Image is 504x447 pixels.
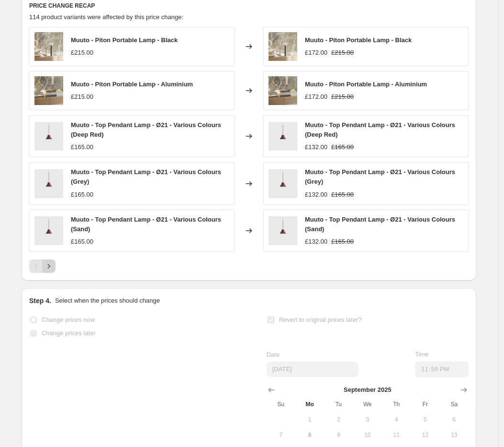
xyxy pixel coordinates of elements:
[324,397,353,412] th: Tuesday
[269,216,297,245] img: TOPPENDANTLAMPs2_80x.jpg
[34,169,63,198] img: TOPPENDANTLAMPs2_80x.jpg
[353,412,382,427] button: Wednesday September 3 2025
[34,216,63,245] img: TOPPENDANTLAMPs2_80x.jpg
[305,48,327,58] div: £172.00
[267,427,295,443] button: Sunday September 7 2025
[386,416,407,423] span: 4
[411,427,439,443] button: Friday September 12 2025
[414,431,436,439] span: 12
[444,416,465,423] span: 6
[382,427,411,443] button: Thursday September 11 2025
[42,316,95,323] span: Change prices now
[324,427,353,443] button: Tuesday September 9 2025
[71,81,193,88] span: Muuto - Piton Portable Lamp - Aluminium
[415,351,428,358] span: Time
[71,237,93,247] div: £165.00
[414,416,436,423] span: 5
[357,416,378,423] span: 3
[324,412,353,427] button: Tuesday September 2 2025
[328,431,349,439] span: 9
[414,400,436,408] span: Fr
[71,36,178,44] span: Muuto - Piton Portable Lamp - Black
[71,121,221,138] span: Muuto - Top Pendant Lamp - Ø21 - Various Colours (Deep Red)
[305,121,455,138] span: Muuto - Top Pendant Lamp - Ø21 - Various Colours (Deep Red)
[305,92,327,102] div: £172.00
[357,400,378,408] span: We
[269,122,297,151] img: TOPPENDANTLAMPs2_80x.jpg
[29,296,51,306] h2: Step 4.
[29,2,469,10] h6: PRICE CHANGE RECAP
[269,32,297,61] img: piton1_80x.jpg
[269,76,297,105] img: 17107-en-piton-lamp-aluminum-with-cord-org_80x.jpg
[29,259,56,273] nav: Pagination
[331,142,354,152] strike: £165.00
[444,431,465,439] span: 13
[328,400,349,408] span: Tu
[71,216,221,233] span: Muuto - Top Pendant Lamp - Ø21 - Various Colours (Sand)
[305,190,327,200] div: £132.00
[353,427,382,443] button: Wednesday September 10 2025
[71,48,93,58] div: £215.00
[267,397,295,412] th: Sunday
[457,383,470,397] button: Show next month, October 2025
[34,32,63,61] img: piton1_80x.jpg
[34,76,63,105] img: 17107-en-piton-lamp-aluminum-with-cord-org_80x.jpg
[382,397,411,412] th: Thursday
[29,13,183,21] span: 114 product variants were affected by this price change:
[299,416,320,423] span: 1
[386,431,407,439] span: 11
[305,36,412,44] span: Muuto - Piton Portable Lamp - Black
[305,237,327,247] div: £132.00
[305,142,327,152] div: £132.00
[269,169,297,198] img: TOPPENDANTLAMPs2_80x.jpg
[299,400,320,408] span: Mo
[305,81,427,88] span: Muuto - Piton Portable Lamp - Aluminium
[71,190,93,200] div: £165.00
[270,400,291,408] span: Su
[267,351,280,358] span: Date
[415,361,469,377] input: 12:00
[267,362,358,377] input: 9/8/2025
[444,400,465,408] span: Sa
[440,397,469,412] th: Saturday
[328,416,349,423] span: 2
[353,397,382,412] th: Wednesday
[357,431,378,439] span: 10
[331,92,354,102] strike: £215.00
[270,431,291,439] span: 7
[71,168,221,185] span: Muuto - Top Pendant Lamp - Ø21 - Various Colours (Grey)
[55,296,160,306] p: Select when the prices should change
[295,397,324,412] th: Monday
[305,216,455,233] span: Muuto - Top Pendant Lamp - Ø21 - Various Colours (Sand)
[305,168,455,185] span: Muuto - Top Pendant Lamp - Ø21 - Various Colours (Grey)
[299,431,320,439] span: 8
[42,259,56,273] button: Next
[295,412,324,427] button: Monday September 1 2025
[42,329,96,337] span: Change prices later
[71,92,93,102] div: £215.00
[411,412,439,427] button: Friday September 5 2025
[331,190,354,200] strike: £165.00
[34,122,63,151] img: TOPPENDANTLAMPs2_80x.jpg
[382,412,411,427] button: Thursday September 4 2025
[411,397,439,412] th: Friday
[440,427,469,443] button: Saturday September 13 2025
[331,237,354,247] strike: £165.00
[279,316,362,323] span: Revert to original prices later?
[71,142,93,152] div: £165.00
[440,412,469,427] button: Saturday September 6 2025
[295,427,324,443] button: Today Monday September 8 2025
[386,400,407,408] span: Th
[331,48,354,58] strike: £215.00
[265,383,278,397] button: Show previous month, August 2025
